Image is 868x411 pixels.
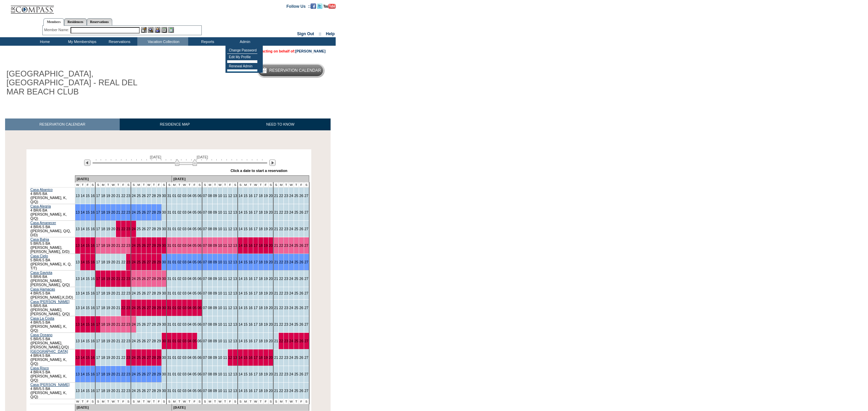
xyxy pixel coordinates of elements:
a: 27 [147,260,151,264]
a: 12 [228,277,232,281]
a: 23 [126,243,131,247]
a: 16 [91,243,95,247]
a: 21 [116,260,120,264]
a: 19 [106,243,110,247]
a: 18 [259,227,263,231]
img: Reservations [161,27,167,33]
a: 23 [126,227,131,231]
a: 05 [193,227,197,231]
a: 21 [116,243,120,247]
a: 14 [81,243,85,247]
a: 25 [137,194,141,198]
a: 31 [167,260,171,264]
a: 30 [162,227,166,231]
a: 24 [289,260,293,264]
a: 06 [198,243,202,247]
a: 18 [259,243,263,247]
a: 20 [269,260,273,264]
a: 06 [198,210,202,214]
a: 07 [203,194,207,198]
img: Impersonate [155,27,160,33]
a: 26 [299,243,303,247]
a: 24 [132,194,136,198]
a: 25 [137,277,141,281]
a: 24 [132,227,136,231]
a: 18 [101,210,105,214]
a: 03 [182,260,186,264]
a: 29 [157,194,161,198]
a: 17 [96,194,100,198]
a: 23 [126,210,131,214]
a: RESIDENCE MAP [120,118,230,130]
a: 11 [223,227,227,231]
a: Reservations [87,18,112,25]
a: 14 [81,277,85,281]
a: 29 [157,260,161,264]
a: 04 [188,227,192,231]
a: 20 [111,194,115,198]
a: 26 [299,210,303,214]
a: 02 [177,243,181,247]
a: RESERVATION CALENDAR [5,118,120,130]
a: 25 [294,210,298,214]
a: 13 [233,277,237,281]
a: 30 [162,210,166,214]
a: 04 [188,243,192,247]
a: 20 [269,243,273,247]
a: 29 [157,243,161,247]
a: 22 [121,194,125,198]
a: 29 [157,277,161,281]
a: 15 [243,194,248,198]
a: 14 [238,210,242,214]
a: 27 [147,194,151,198]
a: 07 [203,260,207,264]
a: 18 [101,194,105,198]
a: 27 [304,260,309,264]
a: 13 [76,260,80,264]
a: 14 [238,243,242,247]
img: Subscribe to our YouTube Channel [323,4,336,9]
a: 14 [81,260,85,264]
a: 15 [86,277,90,281]
a: 18 [101,277,105,281]
a: 26 [299,227,303,231]
a: 28 [152,194,156,198]
a: 03 [182,194,186,198]
a: 15 [86,243,90,247]
a: 24 [289,194,293,198]
a: 22 [279,227,283,231]
a: 18 [101,260,105,264]
img: b_edit.gif [141,27,147,33]
a: 11 [223,194,227,198]
a: 18 [101,243,105,247]
a: 22 [121,243,125,247]
a: 12 [228,194,232,198]
a: 17 [254,210,258,214]
a: 27 [147,277,151,281]
img: Next [269,159,276,166]
a: Sign Out [297,31,314,36]
a: Casa Gaviota [31,271,53,275]
a: 07 [203,227,207,231]
a: 23 [126,260,131,264]
a: 16 [91,194,95,198]
a: 27 [147,210,151,214]
a: 19 [106,260,110,264]
img: Become our fan on Facebook [311,3,316,9]
a: 20 [111,243,115,247]
a: 28 [152,227,156,231]
a: 15 [86,260,90,264]
a: 17 [96,210,100,214]
a: 13 [233,227,237,231]
a: 14 [81,227,85,231]
a: 12 [228,227,232,231]
a: 31 [167,277,171,281]
a: 01 [172,277,176,281]
a: 25 [294,260,298,264]
a: 15 [243,277,248,281]
a: 28 [152,260,156,264]
a: 13 [233,243,237,247]
a: 22 [121,260,125,264]
a: 10 [218,194,222,198]
a: 16 [249,260,253,264]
